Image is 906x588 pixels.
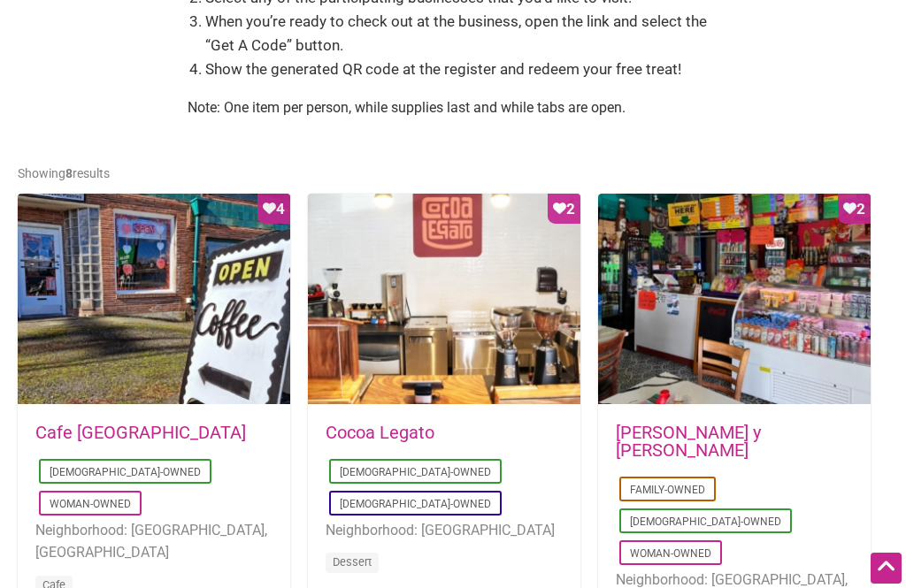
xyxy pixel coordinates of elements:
[50,498,131,510] a: Woman-Owned
[630,484,705,496] a: Family-Owned
[35,422,246,443] a: Cafe [GEOGRAPHIC_DATA]
[35,519,273,564] li: Neighborhood: [GEOGRAPHIC_DATA], [GEOGRAPHIC_DATA]
[18,166,110,180] span: Showing results
[65,166,73,180] b: 8
[50,466,201,478] a: [DEMOGRAPHIC_DATA]-Owned
[326,422,434,443] a: Cocoa Legato
[205,10,718,57] li: When you’re ready to check out at the business, open the link and select the “Get A Code” button.
[616,422,761,461] a: [PERSON_NAME] y [PERSON_NAME]
[326,519,563,542] li: Neighborhood: [GEOGRAPHIC_DATA]
[188,96,718,119] p: Note: One item per person, while supplies last and while tabs are open.
[871,553,902,584] div: Scroll Back to Top
[333,555,372,569] a: Dessert
[340,498,491,510] a: [DEMOGRAPHIC_DATA]-Owned
[340,466,491,478] a: [DEMOGRAPHIC_DATA]-Owned
[630,547,711,560] a: Woman-Owned
[205,57,718,81] li: Show the generated QR code at the register and redeem your free treat!
[630,515,781,528] a: [DEMOGRAPHIC_DATA]-Owned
